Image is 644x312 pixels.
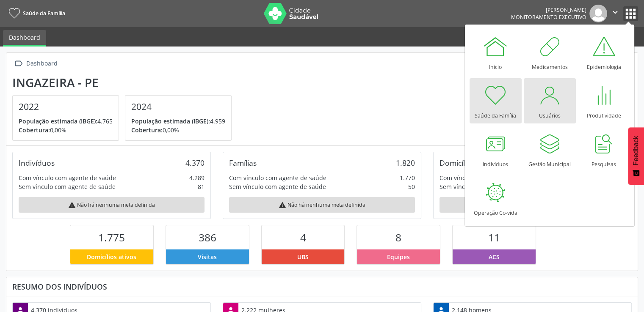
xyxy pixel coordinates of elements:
div: Não há nenhuma meta definida [19,197,205,213]
span: Cobertura: [131,126,163,134]
span: Monitoramento Executivo [511,14,586,21]
div: Dashboard [25,57,59,70]
span: Equipes [387,252,410,261]
div: 1.770 [400,173,415,182]
img: img [589,5,607,22]
div: [PERSON_NAME] [511,6,586,14]
p: 0,00% [131,126,225,134]
div: Não há nenhuma meta definida [439,197,625,213]
div: Ingazeira - PE [12,76,238,90]
button: apps [623,6,638,21]
div: 1.820 [396,158,415,167]
div: 4.370 [185,158,205,167]
div: Com vínculo com agente de saúde [19,173,116,182]
a: Dashboard [3,30,46,47]
div: Sem vínculo com agente de saúde [439,182,536,191]
i: warning [279,201,286,209]
h4: 2022 [19,101,113,112]
div: Resumo dos indivíduos [12,282,632,291]
span: Cobertura: [19,126,50,134]
div: 81 [198,182,205,191]
span: 386 [199,230,216,244]
span: Saúde da Família [23,10,65,17]
span: Feedback [632,136,640,165]
a: Operação Co-vida [470,175,522,221]
i:  [611,8,620,17]
a: Pesquisas [578,127,630,172]
div: Domicílios [439,158,475,167]
a:  Dashboard [12,57,59,70]
a: Saúde da Família [6,6,65,20]
div: Com vínculo com agente de saúde [229,173,326,182]
div: Sem vínculo com agente de saúde [229,182,326,191]
p: 4.765 [19,117,113,126]
p: 4.959 [131,117,225,126]
span: 11 [488,230,500,244]
span: Domicílios ativos [87,252,136,261]
span: População estimada (IBGE): [19,117,97,125]
p: 0,00% [19,126,113,134]
div: Com vínculo com agente de saúde [439,173,537,182]
i:  [12,57,25,70]
a: Saúde da Família [470,78,522,123]
span: ACS [489,252,500,261]
div: 4.289 [189,173,205,182]
a: Indivíduos [470,127,522,172]
span: Visitas [198,252,217,261]
div: 50 [408,182,415,191]
button: Feedback - Mostrar pesquisa [628,127,644,185]
span: 8 [395,230,401,244]
a: Usuários [524,78,576,123]
a: Medicamentos [524,30,576,75]
span: 1.775 [98,230,125,244]
span: População estimada (IBGE): [131,117,210,125]
div: Sem vínculo com agente de saúde [19,182,116,191]
a: Epidemiologia [578,30,630,75]
a: Gestão Municipal [524,127,576,172]
i: warning [68,201,76,209]
span: 4 [300,230,306,244]
span: UBS [297,252,309,261]
h4: 2024 [131,101,225,112]
div: Famílias [229,158,257,167]
a: Produtividade [578,78,630,123]
button:  [607,5,623,22]
div: Indivíduos [19,158,55,167]
a: Início [470,30,522,75]
div: Não há nenhuma meta definida [229,197,415,213]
